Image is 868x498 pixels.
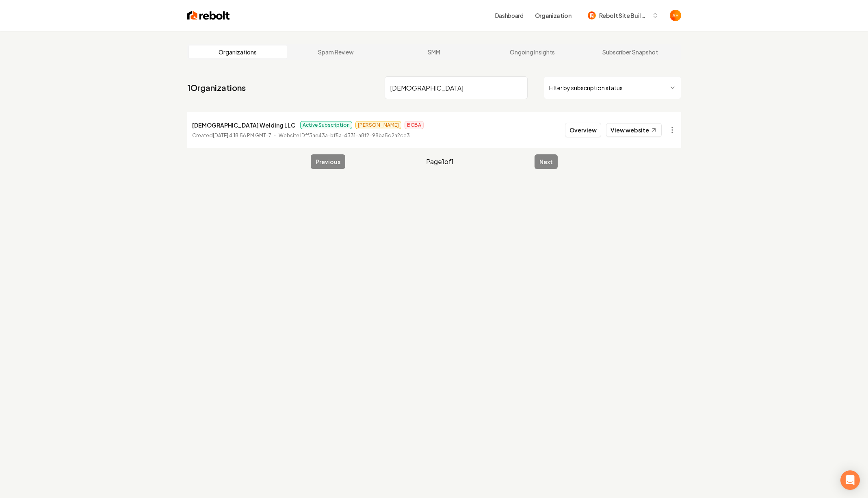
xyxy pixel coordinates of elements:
[483,45,581,58] a: Ongoing Insights
[588,11,596,19] img: Rebolt Site Builder
[187,10,230,21] img: Rebolt Logo
[581,45,680,58] a: Subscriber Snapshot
[213,132,271,139] time: [DATE] 4:18:56 PM GMT-7
[189,45,287,58] a: Organizations
[187,82,246,93] a: 1Organizations
[840,470,860,490] div: Open Intercom Messenger
[192,132,271,140] p: Created
[606,123,662,137] a: View website
[426,157,454,167] span: Page 1 of 1
[599,11,649,20] span: Rebolt Site Builder
[287,45,385,58] a: Spam Review
[279,132,410,140] p: Website ID ff3ae43a-bf5a-4331-a8f2-98ba5d2a2ce3
[530,8,576,23] button: Organization
[355,121,401,129] span: [PERSON_NAME]
[385,76,528,99] input: Search by name or ID
[670,10,681,21] button: Open user button
[495,11,524,19] a: Dashboard
[192,120,295,130] p: [DEMOGRAPHIC_DATA] Welding LLC
[300,121,352,129] span: Active Subscription
[385,45,483,58] a: SMM
[565,123,601,137] button: Overview
[405,121,424,129] span: BCBA
[670,10,681,21] img: Anthony Hurgoi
